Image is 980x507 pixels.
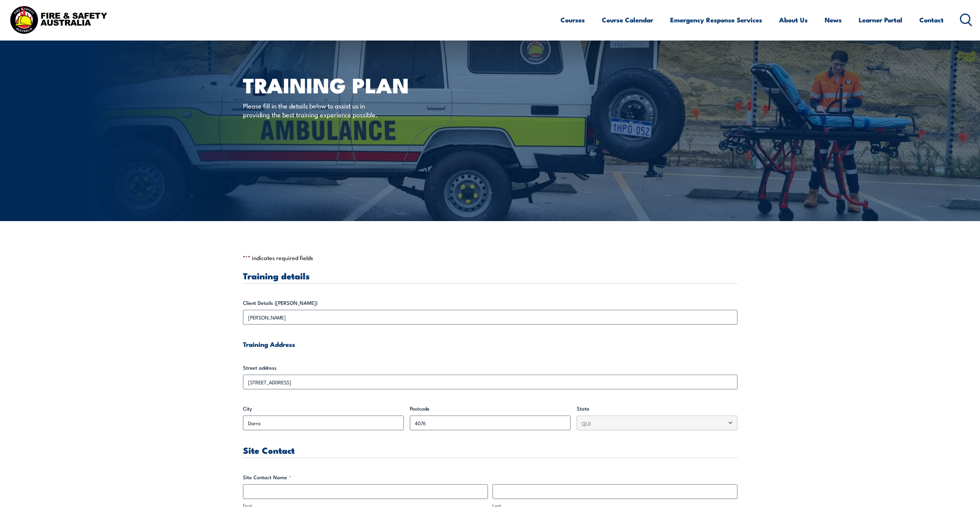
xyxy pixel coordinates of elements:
h1: Training plan [243,76,434,94]
label: Street address [243,364,737,372]
a: Courses [560,10,585,30]
h3: Site Contact [243,446,737,455]
h3: Training details [243,271,737,280]
p: Please fill in the details below to assist us in providing the best training experience possible. [243,101,384,119]
label: City [243,405,404,412]
a: Contact [919,10,944,30]
legend: Site Contact Name [243,473,291,481]
h4: Training Address [243,340,737,348]
p: " " indicates required fields [243,254,737,262]
a: News [825,10,842,30]
label: State [577,405,737,412]
a: Course Calendar [602,10,653,30]
label: Client Details ([PERSON_NAME]) [243,299,737,307]
a: About Us [779,10,808,30]
a: Learner Portal [859,10,902,30]
a: Emergency Response Services [670,10,762,30]
label: Postcode [410,405,571,412]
